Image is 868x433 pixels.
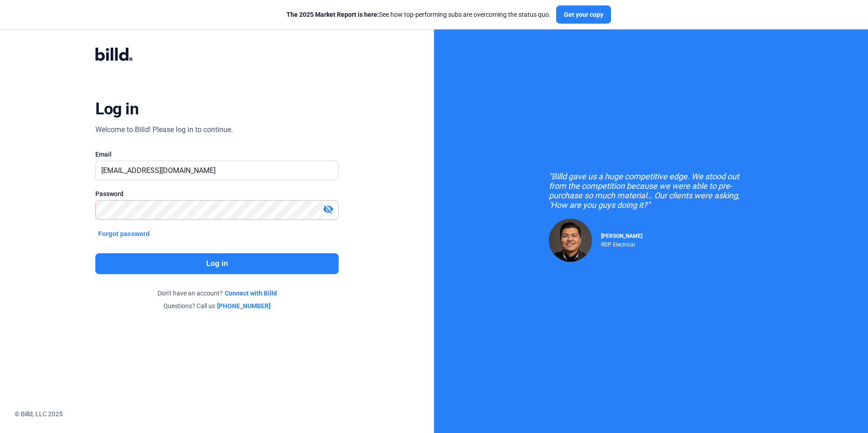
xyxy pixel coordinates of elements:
div: Don't have an account? [95,289,338,298]
div: RDP Electrical [601,239,642,248]
img: Raul Pacheco [549,219,592,262]
div: Email [95,150,338,159]
button: Get your copy [556,5,611,24]
span: The 2025 Market Report is here: [286,11,379,18]
span: [PERSON_NAME] [601,233,642,239]
button: Forgot password [95,229,153,239]
div: Welcome to Billd! Please log in to continue. [95,124,233,135]
a: [PHONE_NUMBER] [217,301,271,310]
div: Log in [95,99,138,119]
a: Connect with Billd [225,289,277,298]
div: "Billd gave us a huge competitive edge. We stood out from the competition because we were able to... [549,172,753,210]
mat-icon: visibility_off [323,204,334,215]
div: See how top-performing subs are overcoming the status quo. [286,10,551,19]
button: Log in [95,253,338,274]
div: Password [95,189,338,198]
div: Questions? Call us [95,301,338,310]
